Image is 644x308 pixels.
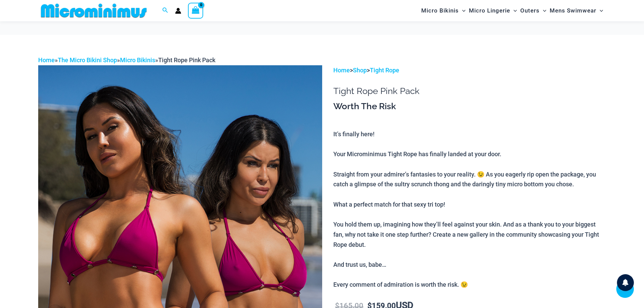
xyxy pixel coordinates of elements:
[370,67,399,74] a: Tight Rope
[333,101,606,112] h3: Worth The Risk
[467,2,519,19] a: Micro LingerieMenu ToggleMenu Toggle
[353,67,367,74] a: Shop
[550,2,596,19] span: Mens Swimwear
[38,3,149,18] img: MM SHOP LOGO FLAT
[540,2,546,19] span: Menu Toggle
[419,1,606,20] nav: Site Navigation
[158,56,215,64] span: Tight Rope Pink Pack
[333,65,606,75] p: > >
[58,56,117,64] a: The Micro Bikini Shop
[520,2,540,19] span: Outers
[188,3,204,18] a: View Shopping Cart, empty
[38,56,215,64] span: » » »
[120,56,155,64] a: Micro Bikinis
[519,2,548,19] a: OutersMenu ToggleMenu Toggle
[469,2,510,19] span: Micro Lingerie
[333,86,606,96] h1: Tight Rope Pink Pack
[596,2,603,19] span: Menu Toggle
[420,2,467,19] a: Micro BikinisMenu ToggleMenu Toggle
[548,2,605,19] a: Mens SwimwearMenu ToggleMenu Toggle
[333,129,606,290] p: It’s finally here! Your Microminimus Tight Rope has finally landed at your door. Straight from yo...
[333,67,350,74] a: Home
[162,6,168,15] a: Search icon link
[175,8,181,14] a: Account icon link
[459,2,466,19] span: Menu Toggle
[510,2,517,19] span: Menu Toggle
[421,2,459,19] span: Micro Bikinis
[38,56,55,64] a: Home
